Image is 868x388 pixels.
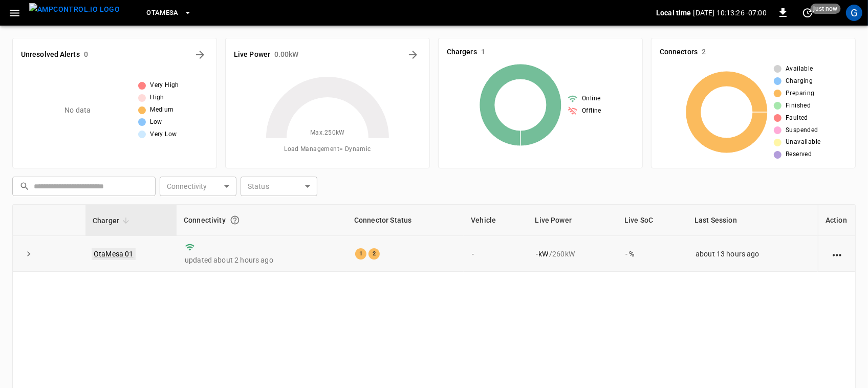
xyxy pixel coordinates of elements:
div: action cell options [831,249,843,259]
button: Connection between the charger and our software. [226,211,244,229]
a: OtaMesa 01 [92,248,136,260]
button: set refresh interval [799,5,816,21]
span: Suspended [786,125,818,136]
h6: 2 [702,47,706,58]
div: 2 [368,248,380,260]
p: Local time [656,8,691,18]
h6: Live Power [234,49,270,60]
div: / 260 kW [536,249,610,259]
th: Vehicle [464,205,528,236]
img: ampcontrol.io logo [29,3,120,16]
td: - [464,236,528,272]
p: updated about 2 hours ago [185,255,339,265]
th: Action [818,205,855,236]
p: No data [64,105,91,116]
h6: 0 [84,49,88,60]
span: Low [150,117,162,127]
span: Preparing [786,89,815,99]
span: Medium [150,105,173,115]
button: expand row [21,246,36,262]
span: OtaMesa [146,7,179,19]
button: Energy Overview [405,47,421,63]
th: Live SoC [617,205,687,236]
span: Charging [786,76,813,87]
button: All Alerts [192,47,208,63]
p: [DATE] 10:13:26 -07:00 [693,8,767,18]
span: Finished [786,101,811,111]
div: 1 [355,248,366,260]
span: just now [811,4,841,14]
span: Very High [150,80,179,91]
h6: Chargers [447,47,477,58]
span: Very Low [150,130,177,140]
td: about 13 hours ago [687,236,818,272]
th: Live Power [528,205,618,236]
div: Connectivity [184,211,340,229]
th: Connector Status [347,205,464,236]
span: Charger [93,214,133,227]
h6: Connectors [660,47,698,58]
span: Online [582,94,600,104]
h6: 1 [481,47,485,58]
button: OtaMesa [142,3,196,23]
span: Faulted [786,113,808,123]
span: High [150,93,164,103]
span: Load Management = Dynamic [284,144,371,155]
span: Available [786,64,813,74]
span: Reserved [786,149,812,160]
span: Max. 250 kW [310,128,345,138]
h6: Unresolved Alerts [21,49,80,60]
th: Last Session [687,205,818,236]
span: Offline [582,106,601,116]
p: - kW [536,249,548,259]
span: Unavailable [786,137,820,147]
h6: 0.00 kW [274,49,299,60]
td: - % [617,236,687,272]
div: profile-icon [846,5,862,21]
